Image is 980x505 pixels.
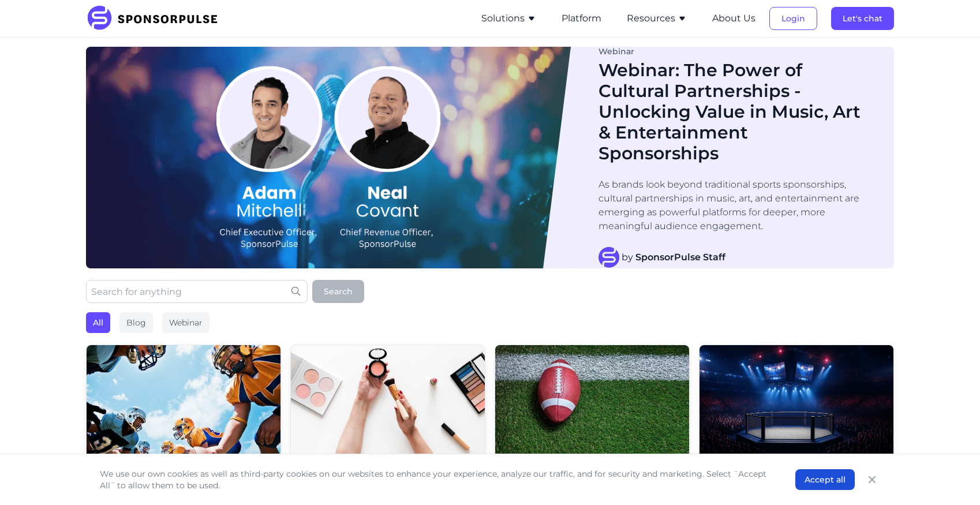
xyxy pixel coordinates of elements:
[700,345,893,456] img: AI generated image
[87,345,280,456] img: Getty Images courtesy of Unsplash
[769,7,817,30] button: Login
[864,472,880,488] button: Close
[769,13,817,24] a: Login
[312,280,364,303] button: Search
[481,12,536,25] button: Solutions
[795,469,855,490] button: Accept all
[712,12,755,25] button: About Us
[599,60,871,164] h1: Webinar: The Power of Cultural Partnerships - Unlocking Value in Music, Art & Entertainment Spons...
[562,12,601,25] button: Platform
[86,312,110,333] div: All
[162,312,210,333] div: Webinar
[86,47,894,268] a: Blog ImageWebinarWebinar: The Power of Cultural Partnerships - Unlocking Value in Music, Art & En...
[712,13,755,24] a: About Us
[86,6,226,31] img: SponsorPulse
[100,468,772,491] p: We use our own cookies as well as third-party cookies on our websites to enhance your experience,...
[291,345,485,456] img: Image by Curated Lifestyle courtesy of Unsplash
[622,250,725,264] span: by
[627,12,687,25] button: Resources
[291,287,301,296] img: search icon
[599,178,871,233] p: As brands look beyond traditional sports sponsorships, cultural partnerships in music, art, and e...
[562,13,601,24] a: Platform
[495,345,689,456] img: Getty Images courtesy of Unsplash
[599,247,619,268] img: SponsorPulse Staff
[119,312,153,333] div: Blog
[831,7,894,30] button: Let's chat
[86,47,571,268] img: Blog Image
[635,252,725,263] strong: SponsorPulse Staff
[599,47,871,55] div: Webinar
[86,280,308,303] input: Search for anything
[831,13,894,24] a: Let's chat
